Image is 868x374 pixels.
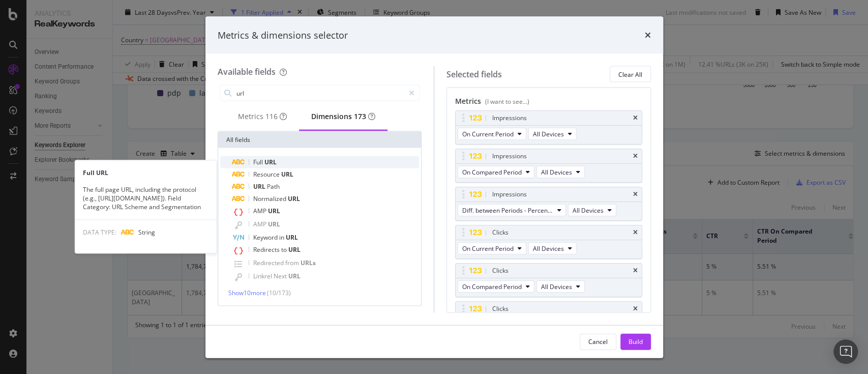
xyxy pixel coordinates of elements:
button: All Devices [528,242,577,254]
div: brand label [265,111,278,122]
span: to [281,245,288,254]
button: On Compared Period [458,166,534,178]
span: URL [253,182,267,191]
input: Search by field name [235,85,405,101]
span: All Devices [541,282,572,291]
span: On Compared Period [462,167,522,176]
span: Linkrel [253,272,274,280]
div: The full page URL, including the protocol (e.g., [URL][DOMAIN_NAME]). Field Category: URL Scheme ... [75,185,216,211]
button: Cancel [580,333,616,350]
button: All Devices [536,166,585,178]
div: Metrics [455,96,642,110]
div: ClickstimesOn Compared PeriodAll Devices [455,263,642,297]
div: ClickstimesOn Current PeriodAll Devices [455,225,642,259]
button: All Devices [536,280,585,293]
div: Clicks [492,266,508,276]
button: Clear All [610,66,651,82]
button: Diff. between Periods - Percentage [458,204,566,216]
div: Impressions [492,113,527,123]
div: times [633,153,638,159]
button: All Devices [568,204,616,216]
button: On Current Period [458,242,526,254]
span: All Devices [533,129,564,138]
span: from [285,258,301,267]
span: Redirects [253,245,281,254]
div: All fields [218,132,422,148]
span: Normalized [253,194,288,203]
span: ( 10 / 173 ) [267,289,291,297]
div: times [633,229,638,236]
span: in [279,233,286,242]
span: Keyword [253,233,279,242]
span: URL [288,194,300,203]
div: Build [628,337,643,346]
span: On Current Period [462,129,514,138]
div: times [633,268,638,274]
div: ImpressionstimesOn Compared PeriodAll Devices [455,149,642,183]
div: ClickstimesDiff. between Periods - PercentageAll Devices [455,301,642,335]
span: URL [286,233,298,242]
div: times [633,191,638,197]
span: Diff. between Periods - Percentage [462,206,553,214]
div: Impressions [492,189,527,199]
span: On Current Period [462,244,514,252]
span: All Devices [573,206,604,214]
div: times [633,306,638,312]
span: Redirected [253,258,285,267]
span: Full [253,158,264,166]
span: URLs [301,258,316,267]
div: Clicks [492,227,508,238]
span: Path [267,182,280,191]
div: ImpressionstimesOn Current PeriodAll Devices [455,110,642,145]
span: Resource [253,170,281,179]
button: All Devices [528,128,577,140]
div: ImpressionstimesDiff. between Periods - PercentageAll Devices [455,187,642,221]
span: 173 [354,111,366,121]
div: Open Intercom Messenger [833,339,858,364]
div: Impressions [492,151,527,161]
div: Full URL [75,168,216,177]
button: On Current Period [458,128,526,140]
span: URL [268,207,280,215]
div: Cancel [588,337,608,346]
span: URL [268,220,280,228]
span: All Devices [533,244,564,252]
span: 116 [265,111,278,121]
span: On Compared Period [462,282,522,291]
span: All Devices [541,167,572,176]
div: modal [205,16,663,358]
div: Dimensions [311,111,375,122]
div: (I want to see...) [485,97,529,106]
div: Metrics [238,111,287,122]
span: URL [264,158,277,166]
button: Build [620,333,651,350]
div: times [645,28,651,42]
div: Selected fields [446,68,502,80]
span: URL [288,272,301,280]
div: Clear All [618,70,642,78]
span: Show 10 more [228,289,266,297]
span: URL [281,170,293,179]
div: Clicks [492,304,508,314]
div: Metrics & dimensions selector [218,28,348,42]
span: AMP [253,220,268,228]
span: Next [274,272,288,280]
div: brand label [354,111,366,122]
div: times [633,115,638,121]
div: Available fields [218,66,276,77]
span: URL [288,245,301,254]
button: On Compared Period [458,280,534,293]
span: AMP [253,207,268,215]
